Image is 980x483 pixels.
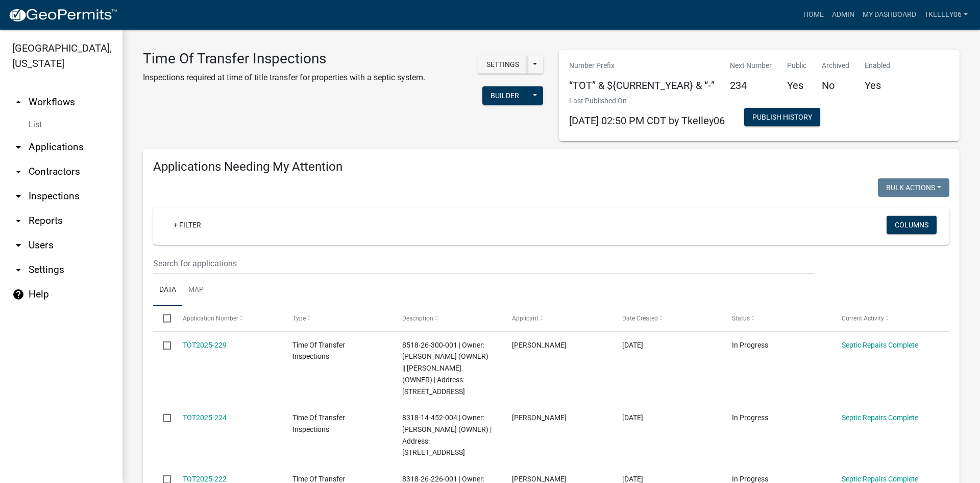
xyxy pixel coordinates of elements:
span: 07/28/2025 [622,475,643,483]
i: arrow_drop_down [12,190,24,202]
p: Enabled [865,60,890,71]
span: 07/29/2025 [622,413,643,422]
h5: Yes [865,79,890,91]
span: 8518-26-300-001 | Owner: LONEY, MAUREEN K (OWNER) || LONEY, RICHARD J (OWNER) | Address: 2616 145... [402,341,488,396]
span: Application Number [183,315,238,322]
a: + Filter [165,216,209,234]
a: Septic Repairs Complete [842,341,918,349]
input: Search for applications [153,253,814,274]
span: Cassidy [512,475,567,483]
a: Septic Repairs Complete [842,475,918,483]
span: Mike Needham [512,341,567,349]
span: 09/18/2025 [622,341,643,349]
a: Admin [828,5,859,25]
p: Public [787,60,806,71]
span: Current Activity [842,315,884,322]
button: Builder [482,86,527,105]
button: Columns [887,216,937,234]
span: Status [732,315,750,322]
datatable-header-cell: Date Created [612,306,722,331]
span: [DATE] 02:50 PM CDT by Tkelley06 [569,114,725,127]
a: My Dashboard [859,5,920,25]
p: Archived [822,60,849,71]
p: Next Number [730,60,772,71]
i: arrow_drop_down [12,239,24,251]
a: Map [182,274,210,307]
datatable-header-cell: Status [722,306,832,331]
i: arrow_drop_down [12,166,24,178]
h5: No [822,79,849,91]
i: arrow_drop_up [12,96,24,108]
i: arrow_drop_down [12,141,24,153]
span: Tyler Kelley [512,413,567,422]
a: Septic Repairs Complete [842,413,918,422]
span: Time Of Transfer Inspections [292,341,345,361]
p: Last Published On [569,96,725,106]
h3: Time Of Transfer Inspections [143,50,425,67]
button: Publish History [744,108,820,126]
i: help [12,288,24,301]
h5: “TOT” & ${CURRENT_YEAR} & “-” [569,79,715,91]
p: Number Prefix [569,60,715,71]
span: In Progress [732,341,768,349]
h5: Yes [787,79,806,91]
wm-modal-confirm: Workflow Publish History [744,114,820,122]
p: Inspections required at time of title transfer for properties with a septic system. [143,72,425,84]
i: arrow_drop_down [12,264,24,276]
a: TOT2025-222 [183,475,227,483]
i: arrow_drop_down [12,215,24,227]
datatable-header-cell: Current Activity [832,306,942,331]
span: Description [402,315,433,322]
datatable-header-cell: Description [393,306,502,331]
h5: 234 [730,79,772,91]
datatable-header-cell: Applicant [502,306,612,331]
datatable-header-cell: Select [153,306,173,331]
span: Date Created [622,315,658,322]
datatable-header-cell: Application Number [173,306,282,331]
datatable-header-cell: Type [283,306,393,331]
button: Settings [478,55,527,74]
a: TOT2025-229 [183,341,227,349]
a: Home [799,5,828,25]
span: 8318-14-452-004 | Owner: PERMAR, CAROLE (OWNER) | Address: 106 COLLEGE VIEW LN [402,413,492,456]
button: Bulk Actions [878,178,949,197]
span: Applicant [512,315,538,322]
span: Time Of Transfer Inspections [292,413,345,433]
span: In Progress [732,413,768,422]
h4: Applications Needing My Attention [153,159,949,174]
a: TOT2025-224 [183,413,227,422]
a: Data [153,274,182,307]
span: In Progress [732,475,768,483]
a: Tkelley06 [920,5,972,25]
span: Type [292,315,306,322]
